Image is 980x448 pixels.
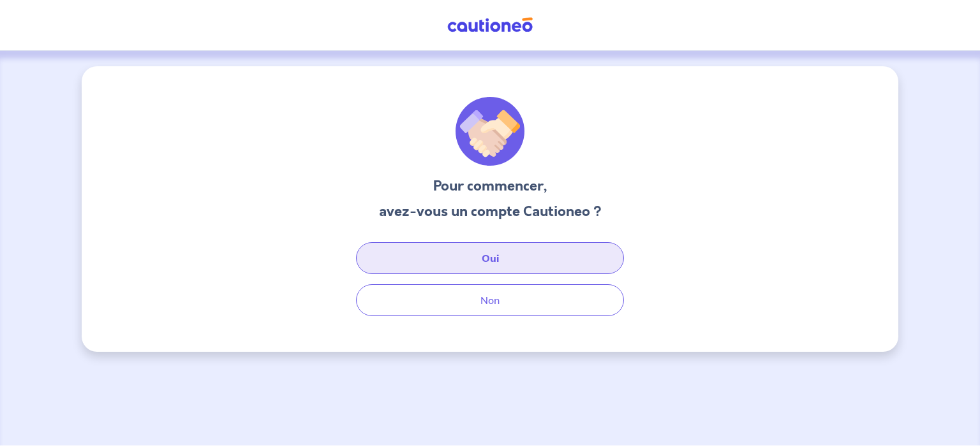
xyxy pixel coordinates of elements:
img: illu_welcome.svg [456,97,524,166]
h3: Pour commencer, [379,176,602,196]
h3: avez-vous un compte Cautioneo ? [379,201,602,222]
button: Non [356,284,624,316]
img: Cautioneo [442,17,538,33]
button: Oui [356,242,624,274]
